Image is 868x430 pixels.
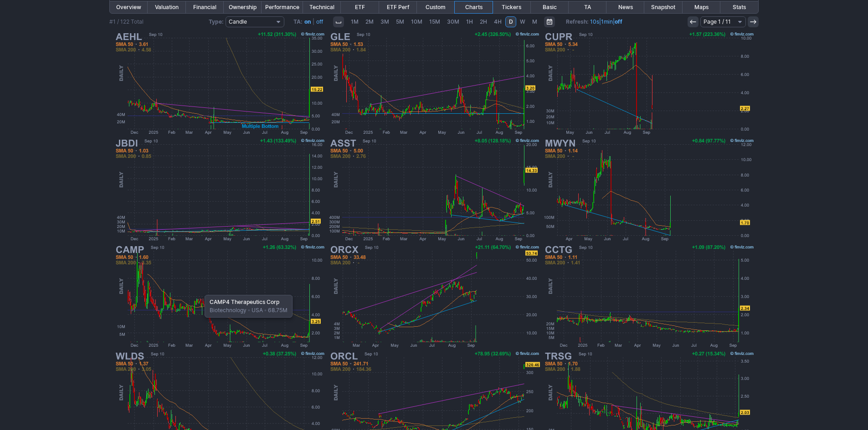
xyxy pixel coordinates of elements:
[509,18,513,25] span: D
[303,1,341,13] a: Technical
[328,30,541,137] img: GLE - Global Engine Group Holding Ltd - Stock Price Chart
[532,18,537,25] span: M
[113,137,326,243] img: JBDI - JBDI Holdings Ltd - Stock Price Chart
[379,1,417,13] a: ETF Perf
[351,18,359,25] span: 1M
[304,18,311,25] a: on
[447,18,459,25] span: 30M
[542,137,755,243] img: MWYN - Marwynn Holdings Inc - Stock Price Chart
[566,17,622,26] span: | |
[720,1,758,13] a: Stats
[333,16,344,27] button: Interval
[263,307,268,314] span: •
[531,1,569,13] a: Basic
[493,1,530,13] a: Tickers
[396,18,404,25] span: 5M
[247,307,252,314] span: •
[529,16,540,27] a: M
[109,17,144,26] div: #1 / 122 Total
[463,16,476,27] a: 1H
[380,18,389,25] span: 3M
[601,18,613,25] a: 1min
[313,18,314,25] span: |
[417,1,455,13] a: Custom
[683,1,720,13] a: Maps
[348,16,362,27] a: 1M
[542,243,755,349] img: CCTG - CCSC Technology International Holdings Ltd - Stock Price Chart
[148,1,185,13] a: Valuation
[110,1,148,13] a: Overview
[262,1,303,13] a: Performance
[520,18,525,25] span: W
[455,1,493,13] a: Charts
[393,16,407,27] a: 5M
[480,18,487,25] span: 2H
[365,18,374,25] span: 2M
[205,295,293,318] div: Biotechnology USA 68.75M
[542,30,755,137] img: CUPR - Cuprina Holdings (Cayman) Ltd - Stock Price Chart
[429,18,440,25] span: 15M
[186,1,224,13] a: Financial
[644,1,682,13] a: Snapshot
[615,18,622,25] a: off
[341,1,379,13] a: ETF
[505,16,516,27] a: D
[566,18,589,25] b: Refresh:
[466,18,473,25] span: 1H
[494,18,502,25] span: 4H
[377,16,392,27] a: 3M
[517,16,529,27] a: W
[113,30,326,137] img: AEHL - Antelope Enterprise Holdings Ltd - Stock Price Chart
[293,18,303,25] b: TA:
[328,243,541,349] img: ORCX - Defiance Daily Target 2X Long ORCL ETF - Stock Price Chart
[408,16,426,27] a: 10M
[544,16,555,27] button: Range
[210,298,279,305] b: CAMP4 Therapeutics Corp
[411,18,422,25] span: 10M
[426,16,443,27] a: 15M
[362,16,377,27] a: 2M
[491,16,505,27] a: 4H
[569,1,606,13] a: TA
[477,16,490,27] a: 2H
[590,18,599,25] a: 10s
[444,16,462,27] a: 30M
[606,1,644,13] a: News
[224,1,262,13] a: Ownership
[209,18,224,25] b: Type:
[113,243,326,349] img: CAMP - CAMP4 Therapeutics Corp - Stock Price Chart
[328,137,541,243] img: ASST - Asset Entities Inc - Stock Price Chart
[316,18,323,25] a: off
